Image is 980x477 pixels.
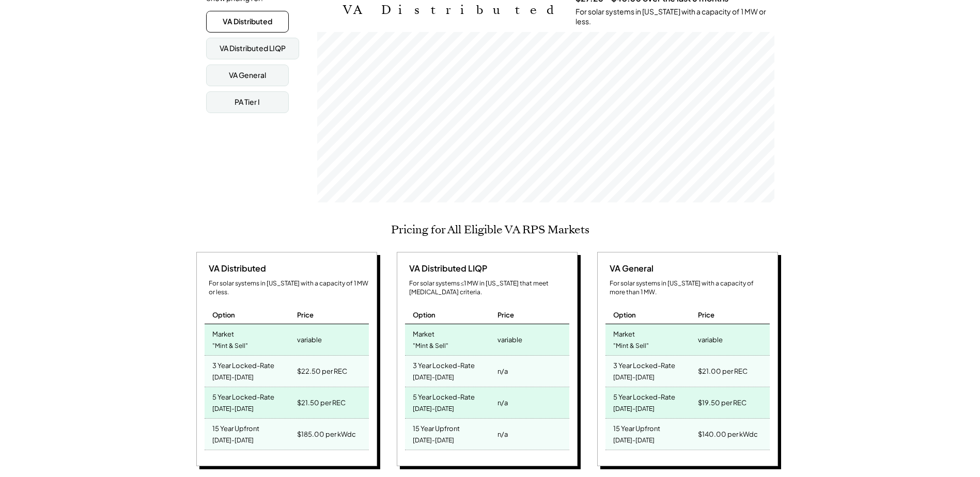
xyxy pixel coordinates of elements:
[613,390,675,402] div: 5 Year Locked-Rate
[497,427,508,441] div: n/a
[223,17,272,27] div: VA Distributed
[613,421,660,433] div: 15 Year Upfront
[220,43,286,54] div: VA Distributed LIQP
[698,364,748,378] div: $21.00 per REC
[297,427,356,441] div: $185.00 per kWdc
[613,339,649,353] div: "Mint & Sell"
[698,310,714,320] div: Price
[413,339,448,353] div: "Mint & Sell"
[212,358,274,370] div: 3 Year Locked-Rate
[698,427,758,441] div: $140.00 per kWdc
[212,402,254,416] div: [DATE]-[DATE]
[613,371,655,385] div: [DATE]-[DATE]
[409,279,569,297] div: For solar systems ≤1 MW in [US_STATE] that meet [MEDICAL_DATA] criteria.
[297,310,314,320] div: Price
[229,70,266,81] div: VA General
[209,279,369,297] div: For solar systems in [US_STATE] with a capacity of 1 MW or less.
[413,371,454,385] div: [DATE]-[DATE]
[205,263,266,274] div: VA Distributed
[212,434,254,448] div: [DATE]-[DATE]
[212,390,274,402] div: 5 Year Locked-Rate
[413,310,435,320] div: Option
[413,358,475,370] div: 3 Year Locked-Rate
[413,421,460,433] div: 15 Year Upfront
[698,332,723,347] div: variable
[343,3,560,18] h2: VA Distributed
[613,310,636,320] div: Option
[497,364,508,378] div: n/a
[497,310,514,320] div: Price
[575,7,774,27] div: For solar systems in [US_STATE] with a capacity of 1 MW or less.
[613,402,655,416] div: [DATE]-[DATE]
[497,332,522,347] div: variable
[391,223,589,236] h2: Pricing for All Eligible VA RPS Markets
[413,327,434,339] div: Market
[613,327,635,339] div: Market
[212,339,248,353] div: "Mint & Sell"
[613,358,675,370] div: 3 Year Locked-Rate
[297,395,346,410] div: $21.50 per REC
[235,97,260,107] div: PA Tier I
[610,279,770,297] div: For solar systems in [US_STATE] with a capacity of more than 1 MW.
[212,310,235,320] div: Option
[497,395,508,410] div: n/a
[605,263,654,274] div: VA General
[405,263,487,274] div: VA Distributed LIQP
[413,434,454,448] div: [DATE]-[DATE]
[297,332,322,347] div: variable
[413,402,454,416] div: [DATE]-[DATE]
[297,364,347,378] div: $22.50 per REC
[413,390,475,402] div: 5 Year Locked-Rate
[613,434,655,448] div: [DATE]-[DATE]
[212,421,259,433] div: 15 Year Upfront
[212,371,254,385] div: [DATE]-[DATE]
[698,395,746,410] div: $19.50 per REC
[212,327,234,339] div: Market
